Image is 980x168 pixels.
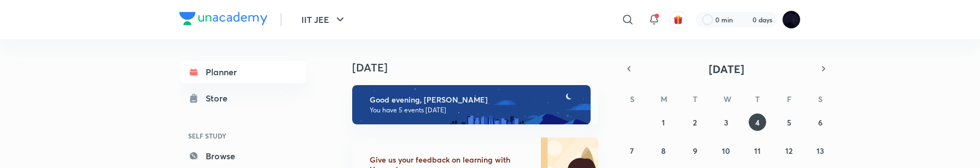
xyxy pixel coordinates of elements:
abbr: September 5, 2025 [787,117,791,128]
img: streak [739,14,750,25]
abbr: Saturday [818,94,822,104]
abbr: September 10, 2025 [722,146,730,156]
img: evening [352,85,591,124]
div: Store [206,92,234,105]
button: September 2, 2025 [686,113,704,131]
abbr: September 3, 2025 [724,117,728,128]
button: September 12, 2025 [780,142,798,159]
img: avatar [673,15,683,25]
button: September 9, 2025 [686,142,704,159]
button: September 1, 2025 [655,113,672,131]
img: Megha Gor [782,10,801,29]
h4: [DATE] [352,61,609,74]
button: September 11, 2025 [749,142,766,159]
button: September 13, 2025 [812,142,829,159]
button: [DATE] [637,61,816,76]
abbr: September 11, 2025 [754,146,761,156]
button: September 4, 2025 [749,113,766,131]
button: September 10, 2025 [717,142,735,159]
abbr: Wednesday [724,94,731,104]
a: Planner [179,61,306,83]
p: You have 5 events [DATE] [370,106,581,115]
abbr: September 8, 2025 [661,146,666,156]
span: [DATE] [709,62,744,76]
abbr: September 1, 2025 [662,117,665,128]
button: September 8, 2025 [655,142,672,159]
abbr: September 4, 2025 [755,117,760,128]
abbr: September 7, 2025 [630,146,634,156]
a: Browse [179,145,306,167]
button: September 7, 2025 [623,142,641,159]
h6: Good evening, [PERSON_NAME] [370,95,581,105]
button: September 5, 2025 [780,113,798,131]
abbr: September 9, 2025 [693,146,697,156]
abbr: Tuesday [693,94,697,104]
abbr: September 2, 2025 [693,117,697,128]
abbr: Monday [661,94,667,104]
a: Store [179,87,306,109]
abbr: September 6, 2025 [818,117,822,128]
img: Company Logo [179,12,267,25]
abbr: Friday [787,94,791,104]
abbr: September 13, 2025 [816,146,824,156]
h6: SELF STUDY [179,127,306,145]
abbr: Thursday [755,94,760,104]
abbr: Sunday [630,94,634,104]
button: avatar [669,11,687,28]
button: September 3, 2025 [717,113,735,131]
button: IIT JEE [295,9,353,31]
button: September 6, 2025 [812,113,829,131]
abbr: September 12, 2025 [785,146,792,156]
a: Company Logo [179,12,267,28]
